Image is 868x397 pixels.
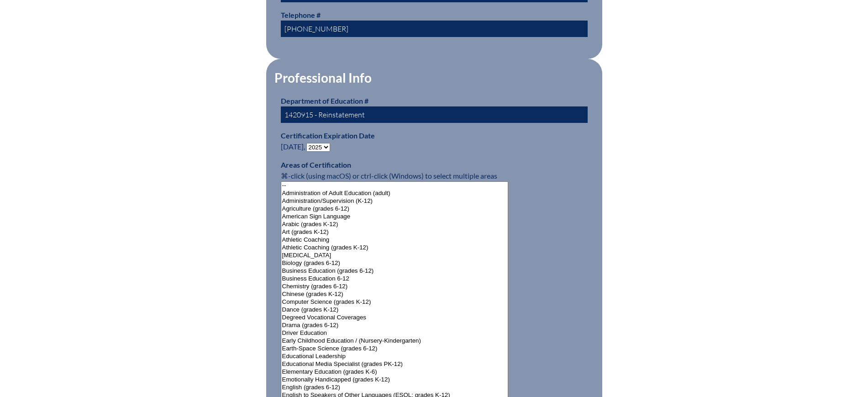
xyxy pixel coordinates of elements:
[281,205,508,213] option: Agriculture (grades 6-12)
[281,314,508,322] option: Degreed Vocational Coverages
[281,142,305,151] span: [DATE],
[281,236,508,244] option: Athletic Coaching
[281,221,508,228] option: Arabic (grades K-12)
[281,213,508,221] option: American Sign Language
[281,360,508,368] option: Educational Media Specialist (grades PK-12)
[281,345,508,353] option: Earth-Space Science (grades 6-12)
[281,353,508,360] option: Educational Leadership
[281,306,508,314] option: Dance (grades K-12)
[281,96,368,105] label: Department of Education #
[281,252,508,259] option: [MEDICAL_DATA]
[274,70,373,85] legend: Professional Info
[281,368,508,376] option: Elementary Education (grades K-6)
[281,384,508,392] option: English (grades 6-12)
[281,228,508,236] option: Art (grades K-12)
[281,190,508,197] option: Administration of Adult Education (adult)
[281,329,508,337] option: Driver Education
[281,244,508,252] option: Athletic Coaching (grades K-12)
[281,11,321,19] label: Telephone #
[281,283,508,291] option: Chemistry (grades 6-12)
[281,131,375,140] label: Certification Expiration Date
[281,275,508,283] option: Business Education 6-12
[281,197,508,205] option: Administration/Supervision (K-12)
[281,160,351,169] label: Areas of Certification
[281,376,508,384] option: Emotionally Handicapped (grades K-12)
[281,291,508,298] option: Chinese (grades K-12)
[281,182,508,190] option: --
[281,259,508,267] option: Biology (grades 6-12)
[281,337,508,345] option: Early Childhood Education / (Nursery-Kindergarten)
[281,267,508,275] option: Business Education (grades 6-12)
[281,298,508,306] option: Computer Science (grades K-12)
[281,322,508,329] option: Drama (grades 6-12)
